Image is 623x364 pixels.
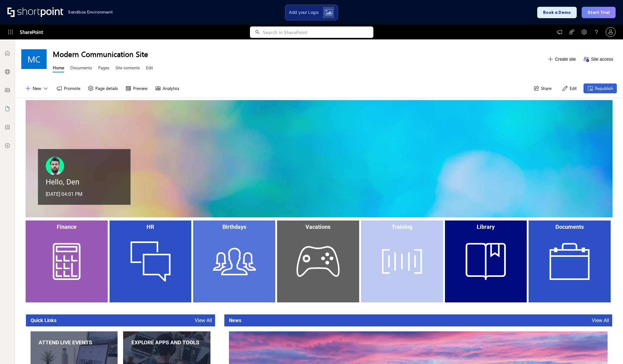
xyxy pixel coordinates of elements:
a: View All [195,317,212,323]
span: Quick Links [31,317,56,323]
span: SharePoint [20,25,43,39]
button: Create site [544,54,580,64]
span: MC [27,54,40,64]
span: Hello, Den [46,178,79,186]
input: Search in SharePoint [263,26,373,38]
button: Page details [84,83,122,93]
div: Documents [530,224,609,230]
span: Add your Logo: [289,10,319,15]
iframe: Chat Widget [512,293,623,364]
a: Pages [98,65,109,72]
button: Analytics [151,83,183,93]
div: Explore apps and tools [131,339,202,346]
button: Share [530,83,555,93]
div: Library [446,224,525,230]
button: Book a Demo [537,7,577,18]
a: Documents [70,65,92,72]
button: Republish [584,83,617,93]
h1: Sandbox Environment [68,10,113,14]
div: Attend live events [39,339,110,346]
button: Site access [579,54,617,64]
div: Finance [27,224,106,230]
button: Promote [52,83,84,93]
div: Vacations [279,224,358,230]
div: Birthdays [195,224,274,230]
span: News [229,317,241,323]
button: Edit [558,83,580,93]
div: HR [111,224,190,230]
a: Site contents [115,65,140,72]
h1: Modern Communication Site [53,49,544,59]
button: Start Trial [582,7,616,18]
div: Training [363,224,442,230]
button: Preview [122,83,151,93]
a: Home [53,65,64,72]
div: [DATE] 04:01 PM [46,191,82,197]
a: Edit [146,65,153,72]
img: Upload logo [325,9,333,16]
button: New [21,83,52,93]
